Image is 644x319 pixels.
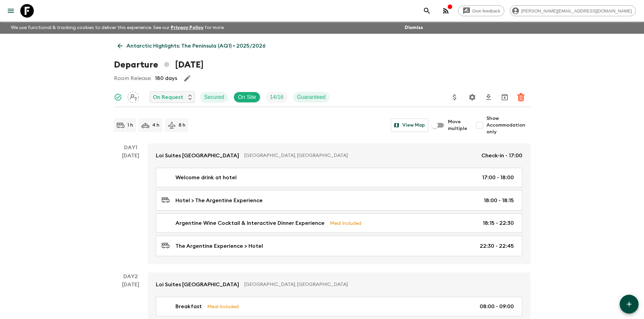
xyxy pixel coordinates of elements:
[204,93,224,101] p: Secured
[270,93,283,101] p: 14 / 16
[156,152,239,160] p: Loi Suites [GEOGRAPHIC_DATA]
[156,236,522,256] a: The Argentine Experience > Hotel22:30 - 22:45
[114,74,151,82] p: Room Release:
[244,152,476,159] p: [GEOGRAPHIC_DATA], [GEOGRAPHIC_DATA]
[266,92,287,103] div: Trip Fill
[175,219,325,227] p: Argentine Wine Cocktail & Interactive Dinner Experience
[458,5,504,16] a: Give feedback
[114,93,122,101] svg: Synced Successfully
[127,122,133,129] p: 1 h
[126,42,265,50] p: Antarctic Highlights: The Peninsula (AQ1) • 2025/2026
[469,8,504,14] span: Give feedback
[448,118,468,132] span: Move multiple
[483,219,514,227] p: 18:15 - 22:30
[122,152,139,264] div: [DATE]
[330,219,361,227] p: Meal Included
[148,143,530,168] a: Loi Suites [GEOGRAPHIC_DATA][GEOGRAPHIC_DATA], [GEOGRAPHIC_DATA]Check-in - 17:00
[420,4,434,18] button: search adventures
[207,303,239,310] p: Meal Included
[481,152,522,160] p: Check-in - 17:00
[486,115,530,135] span: Show Accommodation only
[175,302,202,311] p: Breakfast
[148,272,530,297] a: Loi Suites [GEOGRAPHIC_DATA][GEOGRAPHIC_DATA], [GEOGRAPHIC_DATA]
[171,25,204,30] a: Privacy Policy
[156,281,239,289] p: Loi Suites [GEOGRAPHIC_DATA]
[403,23,425,32] button: Dismiss
[466,90,479,104] button: Settings
[297,93,326,101] p: Guaranteed
[114,39,269,53] a: Antarctic Highlights: The Peninsula (AQ1) • 2025/2026
[152,122,160,129] p: 4 h
[127,94,139,99] span: Assign pack leader
[156,213,522,233] a: Argentine Wine Cocktail & Interactive Dinner ExperienceMeal Included18:15 - 22:30
[175,242,263,250] p: The Argentine Experience > Hotel
[482,90,495,104] button: Download CSV
[4,4,18,18] button: menu
[153,93,183,101] p: On Request
[155,74,177,82] p: 180 days
[114,272,148,281] p: Day 2
[234,92,260,103] div: On Site
[391,118,428,132] button: View Map
[514,90,528,104] button: Delete
[114,58,204,72] h1: Departure [DATE]
[114,143,148,152] p: Day 1
[178,122,186,129] p: 8 h
[480,302,514,311] p: 08:00 - 09:00
[156,297,522,316] a: BreakfastMeal Included08:00 - 09:00
[200,92,229,103] div: Secured
[175,196,263,205] p: Hotel > The Argentine Experience
[156,190,522,211] a: Hotel > The Argentine Experience18:00 - 18:15
[156,168,522,187] a: Welcome drink at hotel17:00 - 18:00
[498,90,511,104] button: Archive (Completed, Cancelled or Unsynced Departures only)
[244,281,517,288] p: [GEOGRAPHIC_DATA], [GEOGRAPHIC_DATA]
[448,90,461,104] button: Update Price, Early Bird Discount and Costs
[518,8,636,14] span: [PERSON_NAME][EMAIL_ADDRESS][DOMAIN_NAME]
[482,174,514,182] p: 17:00 - 18:00
[510,5,636,16] div: [PERSON_NAME][EMAIL_ADDRESS][DOMAIN_NAME]
[8,22,228,34] p: We use functional & tracking cookies to deliver this experience. See our for more.
[175,174,237,182] p: Welcome drink at hotel
[484,196,514,205] p: 18:00 - 18:15
[480,242,514,250] p: 22:30 - 22:45
[238,93,256,101] p: On Site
